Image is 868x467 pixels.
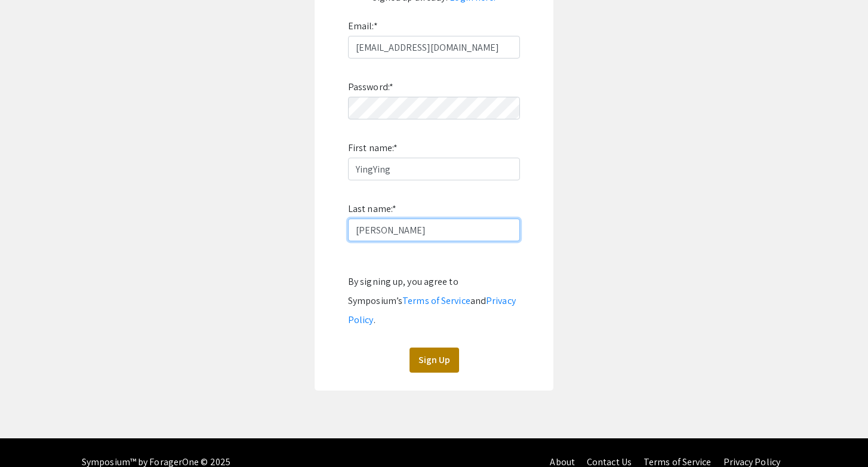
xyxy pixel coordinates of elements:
button: Sign Up [410,348,459,373]
label: Email: [348,17,378,36]
iframe: Chat [9,413,51,458]
label: Password: [348,78,393,97]
a: Terms of Service [402,294,470,307]
a: Privacy Policy [348,294,516,326]
label: First name: [348,139,398,158]
label: Last name: [348,199,396,219]
div: By signing up, you agree to Symposium’s and . [348,272,520,330]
